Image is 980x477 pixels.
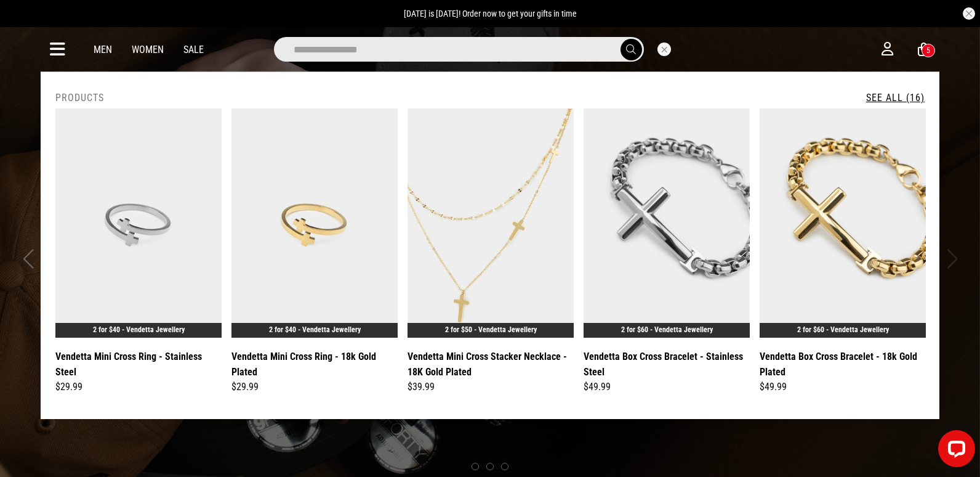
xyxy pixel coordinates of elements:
span: [DATE] is [DATE]! Order now to get your gifts in time [404,9,577,18]
a: Vendetta Mini Cross Ring - Stainless Steel [55,349,222,380]
div: $29.99 [231,380,398,394]
a: 2 for $40 - Vendetta Jewellery [269,325,361,334]
a: Vendetta Box Cross Bracelet - Stainless Steel [584,349,750,380]
a: See All (16) [866,92,925,104]
div: $49.99 [584,380,750,394]
div: $29.99 [55,380,222,394]
a: Women [132,44,164,55]
img: Vendetta Mini Cross Ring - 18k Gold Plated in Gold [231,108,398,338]
a: Vendetta Mini Cross Ring - 18k Gold Plated [231,349,398,380]
a: Men [94,44,112,55]
iframe: LiveChat chat widget [928,425,980,477]
a: 2 for $40 - Vendetta Jewellery [93,325,185,334]
h2: Products [55,92,104,104]
button: Close search [657,43,671,56]
a: Sale [183,44,204,55]
a: 5 [918,43,930,56]
a: 2 for $50 - Vendetta Jewellery [445,325,537,334]
div: $49.99 [760,380,926,394]
a: 2 for $60 - Vendetta Jewellery [797,325,889,334]
a: 2 for $60 - Vendetta Jewellery [621,325,713,334]
img: Vendetta Box Cross Bracelet - Stainless Steel in Silver [584,108,750,338]
div: 5 [926,46,930,55]
img: Vendetta Mini Cross Ring - Stainless Steel in Silver [55,108,222,338]
a: Vendetta Box Cross Bracelet - 18k Gold Plated [760,349,926,380]
a: Vendetta Mini Cross Stacker Necklace - 18K Gold Plated [408,349,574,380]
img: Vendetta Box Cross Bracelet - 18k Gold Plated in Gold [760,108,926,338]
img: Vendetta Mini Cross Stacker Necklace - 18k Gold Plated in Silver [408,108,574,338]
div: $39.99 [408,380,574,394]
